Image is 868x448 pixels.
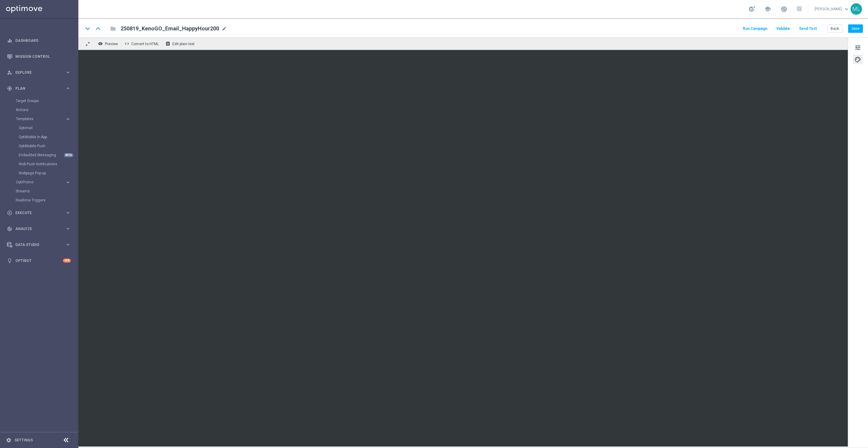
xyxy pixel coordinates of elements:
[742,25,768,33] button: Run Campaign
[7,38,71,43] button: equalizer Dashboard
[19,142,78,151] div: OptiMobile Push
[64,153,74,157] div: BETA
[776,26,790,31] span: Validate
[7,258,71,263] button: lightbulb Optibot +10
[123,40,162,48] button: code Convert to HTML
[15,71,65,74] span: Explore
[16,117,65,121] div: Templates
[827,24,842,33] button: Back
[172,42,195,46] span: Edit plain text
[15,87,65,90] span: Plan
[15,48,71,64] a: Mission Control
[19,160,78,169] div: Web Push Notifications
[6,437,11,443] i: settings
[14,438,33,442] a: Settings
[65,179,71,185] i: keyboard_arrow_right
[19,169,78,178] div: Webpage Pop-up
[16,107,63,112] a: Actions
[16,117,71,121] button: Templates keyboard_arrow_right
[16,178,78,187] div: OptiPromo
[105,42,118,46] span: Preview
[854,44,861,51] span: tune
[15,243,65,247] span: Data Studio
[19,153,63,157] a: Embedded Messaging
[775,25,791,33] button: Validate
[19,162,63,166] a: Web Push Notifications
[15,33,71,48] a: Dashboard
[7,70,12,75] i: person_search
[7,253,71,269] div: Optibot
[7,242,65,247] div: Data Studio
[16,114,78,178] div: Templates
[16,180,65,184] div: OptiPromo
[7,38,12,43] i: equalizer
[15,253,63,269] a: Optibot
[7,242,71,247] button: Data Studio keyboard_arrow_right
[7,210,65,216] div: Execute
[96,40,121,48] button: remove_red_eye Preview
[16,187,78,196] div: Streams
[7,70,71,75] button: person_search Explore keyboard_arrow_right
[131,42,159,46] span: Convert to HTML
[7,226,12,232] i: track_changes
[16,198,63,203] a: Realtime Triggers
[98,41,103,46] i: remove_red_eye
[7,210,12,216] i: play_circle_outline
[7,70,65,75] div: Explore
[65,86,71,91] i: keyboard_arrow_right
[15,227,65,231] span: Analyze
[164,40,197,48] button: receipt Edit plain text
[15,211,65,215] span: Execute
[843,6,850,12] span: keyboard_arrow_down
[65,210,71,216] i: keyboard_arrow_right
[7,86,12,91] i: gps_fixed
[19,171,63,176] a: Webpage Pop-up
[19,132,78,142] div: OptiMobile In-App
[65,242,71,247] i: keyboard_arrow_right
[16,180,59,184] span: OptiPromo
[854,56,861,64] span: palette
[7,54,71,59] button: Mission Control
[853,54,863,64] button: palette
[851,3,862,15] div: ML
[7,48,71,64] div: Mission Control
[83,24,92,33] i: keyboard_arrow_down
[19,123,78,132] div: Optimail
[222,26,227,31] span: mode_edit
[16,189,63,194] a: Streams
[121,25,219,32] span: 250819_KenoGO_Email_HappyHour200
[16,196,78,205] div: Realtime Triggers
[65,70,71,75] i: keyboard_arrow_right
[7,226,71,231] button: track_changes Analyze keyboard_arrow_right
[19,144,63,148] a: OptiMobile Push
[7,210,71,215] div: play_circle_outline Execute keyboard_arrow_right
[764,6,771,12] span: school
[65,226,71,232] i: keyboard_arrow_right
[7,86,65,91] div: Plan
[16,105,78,114] div: Actions
[65,116,71,122] i: keyboard_arrow_right
[798,25,818,33] button: Send Test
[16,117,59,121] span: Templates
[7,86,71,91] button: gps_fixed Plan keyboard_arrow_right
[814,5,851,14] a: [PERSON_NAME]keyboard_arrow_down
[19,151,78,160] div: Embedded Messaging
[16,180,71,185] button: OptiPromo keyboard_arrow_right
[165,41,170,46] i: receipt
[16,96,78,105] div: Target Groups
[63,259,71,263] div: +10
[19,126,63,130] a: Optimail
[93,24,102,33] i: keyboard_arrow_up
[848,24,863,33] button: Save
[19,135,63,139] a: OptiMobile In-App
[16,98,63,103] a: Target Groups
